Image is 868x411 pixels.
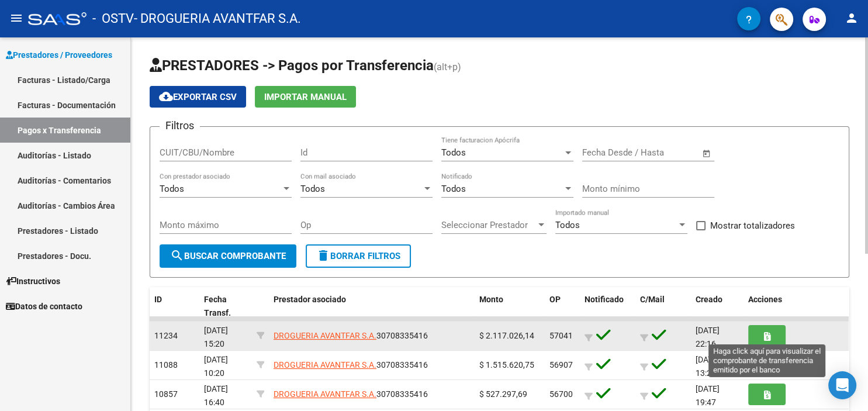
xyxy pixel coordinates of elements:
datatable-header-cell: C/Mail [635,287,691,326]
span: 30708335416 [274,389,428,399]
span: Todos [441,184,466,194]
span: DROGUERIA AVANTFAR S.A. [274,331,376,340]
span: [DATE] 13:24 [696,355,720,378]
span: Instructivos [6,275,60,288]
span: Todos [160,184,184,194]
span: 56700 [549,389,573,399]
span: 11234 [154,331,178,340]
span: [DATE] 22:16 [696,326,720,348]
span: [DATE] 19:47 [696,384,720,407]
span: - DROGUERIA AVANTFAR S.A. [134,6,301,32]
span: Creado [696,295,722,304]
span: C/Mail [640,295,665,304]
span: DROGUERIA AVANTFAR S.A. [274,389,376,399]
datatable-header-cell: Acciones [743,287,849,326]
span: $ 1.515.620,75 [479,360,534,369]
mat-icon: person [845,11,859,25]
span: 10857 [154,389,178,399]
button: Open calendar [700,147,714,160]
button: Buscar Comprobante [160,244,296,268]
span: Exportar CSV [159,92,237,102]
span: 11088 [154,360,178,369]
span: Notificado [585,295,624,304]
span: PRESTADORES -> Pagos por Transferencia [150,57,434,74]
datatable-header-cell: Fecha Transf. [199,287,252,326]
span: [DATE] 10:20 [204,355,228,378]
span: [DATE] 15:20 [204,326,228,348]
span: $ 2.117.026,14 [479,331,534,340]
span: Prestador asociado [274,295,346,304]
input: Start date [582,147,620,158]
span: Todos [441,147,466,158]
span: DROGUERIA AVANTFAR S.A. [274,360,376,369]
span: $ 527.297,69 [479,389,527,399]
span: 56907 [549,360,573,369]
span: 30708335416 [274,331,428,340]
span: Monto [479,295,503,304]
span: Todos [300,184,325,194]
datatable-header-cell: OP [545,287,580,326]
mat-icon: delete [316,248,330,263]
span: OP [549,295,561,304]
div: Open Intercom Messenger [828,371,856,399]
span: 30708335416 [274,360,428,369]
mat-icon: menu [9,11,23,25]
span: Seleccionar Prestador [441,220,536,230]
datatable-header-cell: Monto [475,287,545,326]
input: End date [631,147,687,158]
button: Exportar CSV [150,86,246,108]
datatable-header-cell: ID [150,287,199,326]
span: Prestadores / Proveedores [6,49,112,61]
datatable-header-cell: Prestador asociado [269,287,475,326]
span: Mostrar totalizadores [710,219,795,233]
span: Datos de contacto [6,300,82,313]
h3: Filtros [160,118,200,134]
span: - OSTV [92,6,134,32]
span: [DATE] 16:40 [204,384,228,407]
span: Acciones [748,295,782,304]
button: Borrar Filtros [306,244,411,268]
datatable-header-cell: Notificado [580,287,635,326]
span: Fecha Transf. [204,295,231,317]
span: ID [154,295,162,304]
datatable-header-cell: Creado [691,287,743,326]
span: (alt+p) [434,61,461,72]
button: Importar Manual [255,86,356,108]
mat-icon: search [170,248,184,263]
span: Importar Manual [264,92,347,102]
span: Todos [555,220,580,230]
span: Buscar Comprobante [170,251,286,261]
span: 57041 [549,331,573,340]
mat-icon: cloud_download [159,89,173,103]
span: Borrar Filtros [316,251,400,261]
